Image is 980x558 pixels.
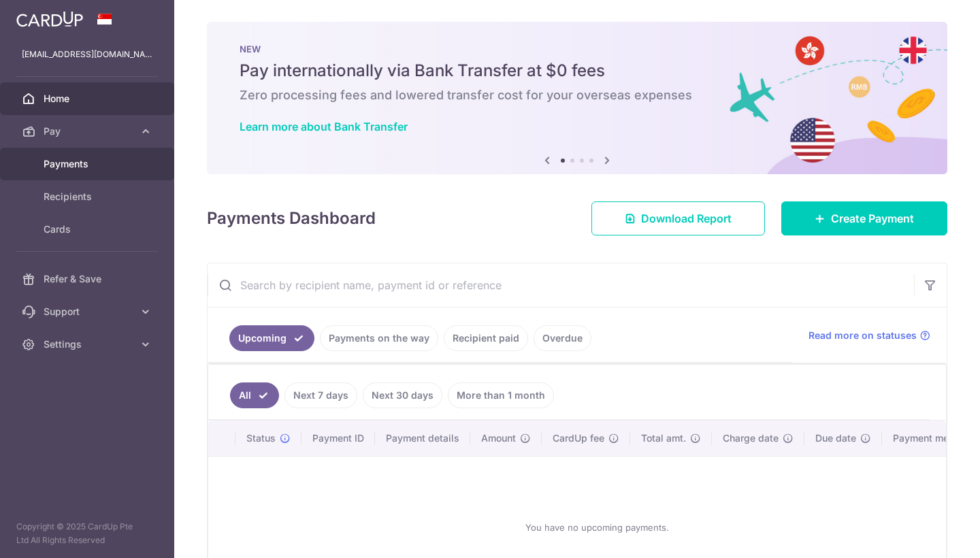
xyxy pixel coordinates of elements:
[44,190,133,203] span: Recipients
[240,60,915,82] h5: Pay internationally via Bank Transfer at $0 fees
[44,92,133,105] span: Home
[808,329,917,342] span: Read more on statuses
[781,201,947,235] a: Create Payment
[44,157,133,171] span: Payments
[723,431,779,445] span: Charge date
[229,325,314,351] a: Upcoming
[641,210,732,227] span: Download Report
[240,120,408,133] a: Learn more about Bank Transfer
[641,431,686,445] span: Total amt.
[44,272,133,286] span: Refer & Save
[230,382,279,408] a: All
[831,210,914,227] span: Create Payment
[808,329,930,342] a: Read more on statuses
[207,206,376,231] h4: Payments Dashboard
[284,382,357,408] a: Next 7 days
[591,201,765,235] a: Download Report
[22,48,152,61] p: [EMAIL_ADDRESS][DOMAIN_NAME]
[44,125,133,138] span: Pay
[481,431,516,445] span: Amount
[31,10,59,22] span: Help
[240,44,915,54] p: NEW
[815,431,856,445] span: Due date
[448,382,554,408] a: More than 1 month
[44,305,133,318] span: Support
[534,325,591,351] a: Overdue
[363,382,442,408] a: Next 30 days
[207,22,947,174] img: Bank transfer banner
[240,87,915,103] h6: Zero processing fees and lowered transfer cost for your overseas expenses
[301,421,375,456] th: Payment ID
[375,421,470,456] th: Payment details
[444,325,528,351] a: Recipient paid
[208,263,914,307] input: Search by recipient name, payment id or reference
[44,223,133,236] span: Cards
[16,11,83,27] img: CardUp
[553,431,604,445] span: CardUp fee
[246,431,276,445] span: Status
[44,338,133,351] span: Settings
[320,325,438,351] a: Payments on the way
